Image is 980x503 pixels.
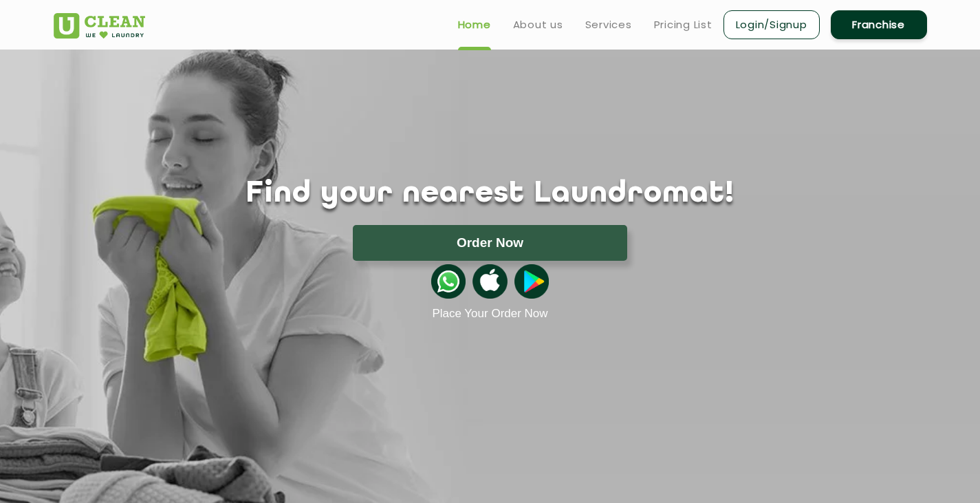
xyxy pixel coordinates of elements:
[458,17,491,33] a: Home
[831,10,927,39] a: Franchise
[54,13,145,39] img: UClean Laundry and Dry Cleaning
[654,17,712,33] a: Pricing List
[585,17,632,33] a: Services
[723,10,820,39] a: Login/Signup
[432,307,547,321] a: Place Your Order Now
[514,264,549,299] img: playstoreicon.png
[431,264,466,299] img: whatsappicon.png
[43,177,937,211] h1: Find your nearest Laundromat!
[513,17,563,33] a: About us
[472,264,507,299] img: apple-icon.png
[353,225,627,261] button: Order Now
